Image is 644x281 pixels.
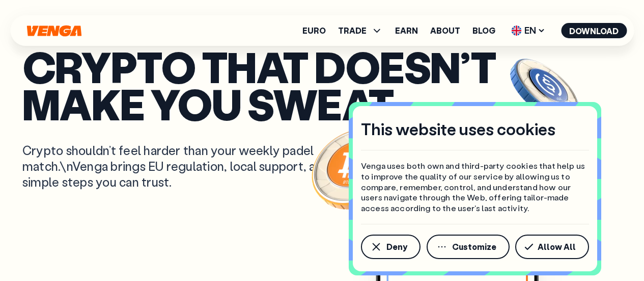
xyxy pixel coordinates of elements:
h4: This website uses cookies [361,118,555,140]
p: Crypto that doesn’t make you sweat [22,48,622,122]
a: Euro [302,27,326,35]
button: Download [561,23,627,38]
p: Crypto shouldn’t feel harder than your weekly padel match.\nVenga brings EU regulation, local sup... [22,142,344,190]
span: TRADE [338,27,367,35]
svg: Home [25,25,82,37]
span: Allow All [538,243,576,251]
img: flag-uk [511,25,521,36]
span: Deny [386,243,407,251]
img: USDC coin [508,54,581,127]
span: Customize [452,243,496,251]
a: About [430,27,460,35]
button: Deny [361,235,421,259]
p: Venga uses both own and third-party cookies that help us to improve the quality of our service by... [361,161,589,214]
button: Allow All [515,235,589,259]
span: TRADE [338,24,383,37]
a: Blog [472,27,495,35]
img: Bitcoin [310,122,401,214]
button: Customize [427,235,510,259]
a: Earn [395,27,418,35]
span: EN [508,22,549,39]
